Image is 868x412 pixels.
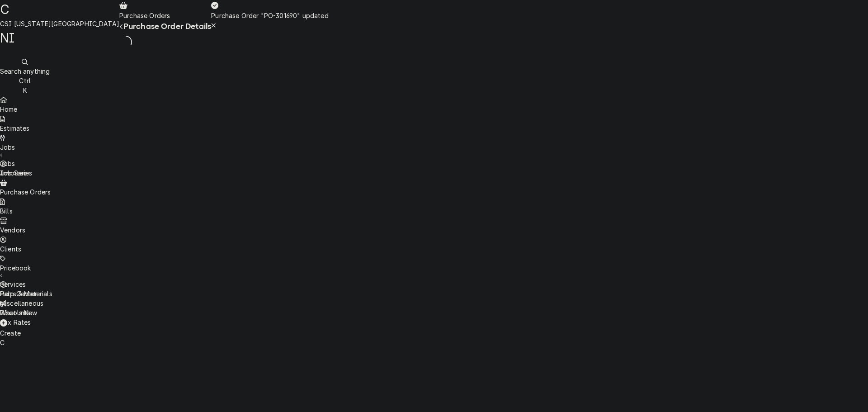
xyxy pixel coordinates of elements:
[211,11,328,20] div: Purchase Order "PO-301690" updated
[119,22,123,31] button: Navigate back
[123,22,212,31] span: Purchase Order Details
[119,12,170,19] span: Purchase Orders
[19,77,31,85] span: Ctrl
[119,34,132,50] span: Loading...
[23,86,27,94] span: K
